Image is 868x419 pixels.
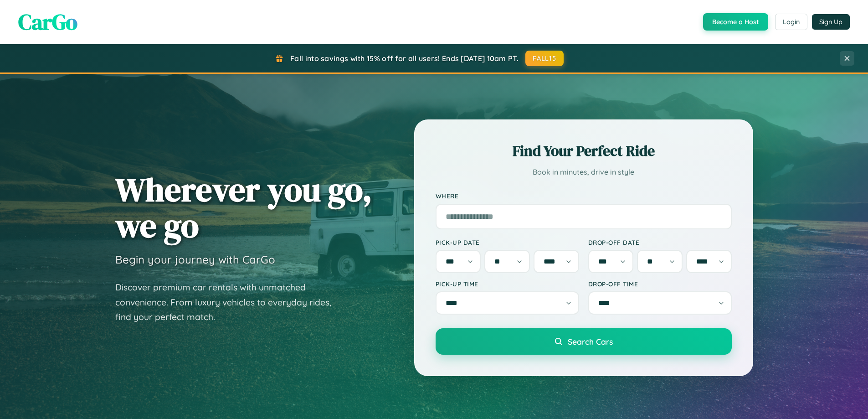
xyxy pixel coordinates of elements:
h3: Begin your journey with CarGo [115,253,275,266]
span: Fall into savings with 15% off for all users! Ends [DATE] 10am PT. [290,54,519,63]
button: FALL15 [525,51,564,66]
label: Drop-off Date [588,238,732,246]
label: Pick-up Time [436,280,579,288]
span: CarGo [18,7,77,37]
h1: Wherever you go, we go [115,171,372,243]
label: Drop-off Time [588,280,732,288]
h2: Find Your Perfect Ride [436,141,732,161]
button: Search Cars [436,328,732,355]
button: Login [775,14,807,30]
label: Pick-up Date [436,238,579,246]
p: Book in minutes, drive in style [436,166,732,179]
button: Become a Host [703,13,768,31]
label: Where [436,192,732,200]
p: Discover premium car rentals with unmatched convenience. From luxury vehicles to everyday rides, ... [115,280,343,325]
span: Search Cars [568,336,613,347]
button: Sign Up [812,14,850,30]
